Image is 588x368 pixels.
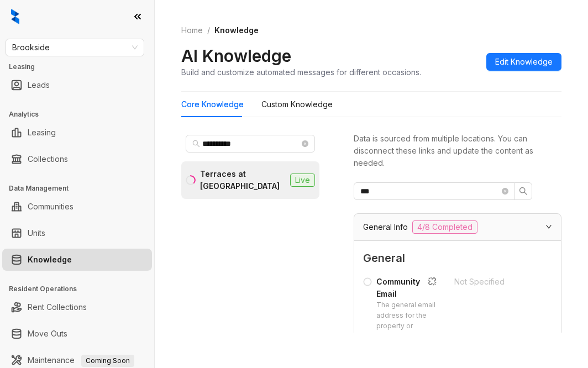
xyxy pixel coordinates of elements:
span: search [192,140,200,148]
div: General Info4/8 Completed [354,214,561,240]
h3: Analytics [9,109,154,119]
span: Coming Soon [81,355,134,367]
span: General Info [363,221,408,233]
h3: Resident Operations [9,284,154,294]
div: Terraces at [GEOGRAPHIC_DATA] [200,168,286,192]
div: The general email address for the property or community inquiries. [376,300,441,352]
span: Live [290,174,315,187]
div: Not Specified [454,276,524,288]
a: Home [179,24,205,36]
span: expanded [545,223,552,230]
li: Leasing [2,122,152,144]
span: Edit Knowledge [495,56,553,68]
li: / [207,24,210,36]
a: Move Outs [28,323,67,345]
div: Community Email [376,276,441,300]
span: close-circle [502,188,508,194]
span: 4/8 Completed [412,220,477,234]
a: Rent Collections [28,296,87,318]
li: Leads [2,74,152,96]
div: Custom Knowledge [261,98,333,111]
span: search [519,187,528,196]
li: Units [2,222,152,244]
a: Collections [28,148,68,170]
div: Data is sourced from multiple locations. You can disconnect these links and update the content as... [354,133,561,169]
li: Rent Collections [2,296,152,318]
li: Knowledge [2,249,152,271]
img: logo [11,9,19,24]
li: Communities [2,196,152,218]
span: General [363,250,552,267]
span: Brookside [12,39,138,56]
h3: Data Management [9,183,154,193]
div: Core Knowledge [181,98,244,111]
span: close-circle [302,140,308,147]
a: Leasing [28,122,56,144]
h2: AI Knowledge [181,45,291,66]
a: Communities [28,196,73,218]
h3: Leasing [9,62,154,72]
div: Build and customize automated messages for different occasions. [181,66,421,78]
li: Collections [2,148,152,170]
li: Move Outs [2,323,152,345]
a: Knowledge [28,249,72,271]
span: Knowledge [214,25,259,35]
button: Edit Knowledge [486,53,561,71]
a: Leads [28,74,50,96]
a: Units [28,222,45,244]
